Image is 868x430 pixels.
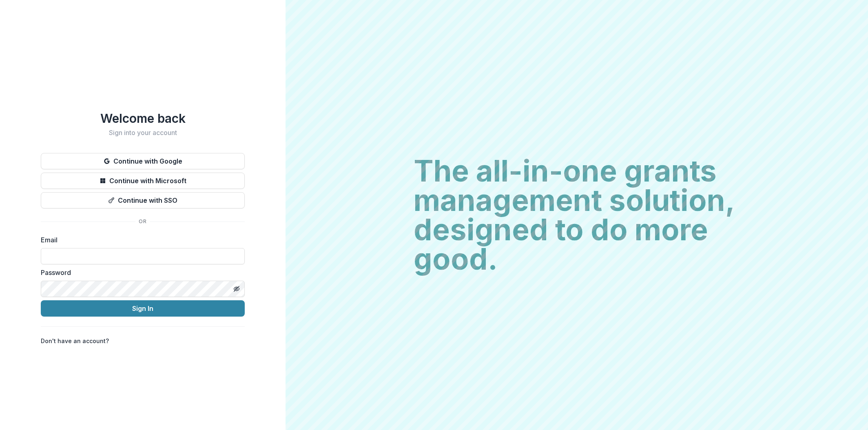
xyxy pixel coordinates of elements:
button: Toggle password visibility [230,282,243,295]
button: Continue with Google [41,153,245,169]
p: Don't have an account? [41,337,109,345]
h1: Welcome back [41,111,245,126]
label: Email [41,235,240,245]
button: Continue with Microsoft [41,173,245,189]
h2: Sign into your account [41,129,245,137]
button: Continue with SSO [41,192,245,208]
label: Password [41,268,240,277]
button: Sign In [41,300,245,317]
